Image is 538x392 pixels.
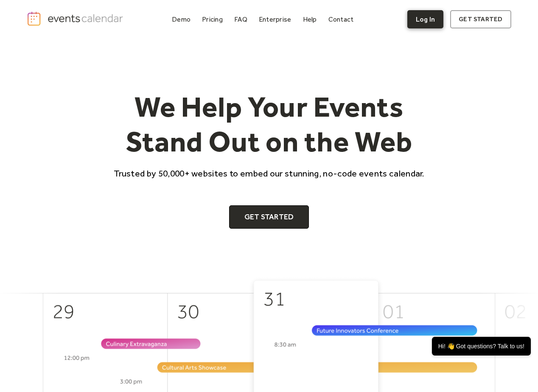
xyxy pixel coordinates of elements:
a: Help [300,14,320,25]
a: Contact [325,14,357,25]
a: Get Started [229,205,309,229]
div: Pricing [202,17,223,22]
div: Demo [172,17,191,22]
h1: We Help Your Events Stand Out on the Web [106,90,432,159]
div: Help [303,17,317,22]
a: get started [450,10,511,28]
a: Demo [168,14,194,25]
p: Trusted by 50,000+ websites to embed our stunning, no-code events calendar. [106,167,432,179]
div: Contact [328,17,354,22]
a: Enterprise [255,14,294,25]
div: FAQ [234,17,247,22]
a: FAQ [231,14,251,25]
div: Enterprise [259,17,291,22]
a: Pricing [199,14,226,25]
a: home [27,11,125,26]
a: Log In [407,10,443,28]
